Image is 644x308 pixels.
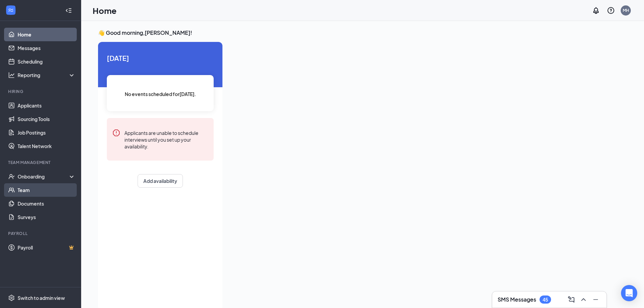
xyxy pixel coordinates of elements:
[18,294,65,301] div: Switch to admin view
[579,295,588,304] svg: ChevronUp
[8,294,15,301] svg: Settings
[590,294,601,305] button: Minimize
[18,41,75,55] a: Messages
[18,197,75,210] a: Documents
[65,7,72,14] svg: Collapse
[18,28,75,41] a: Home
[18,72,76,78] div: Reporting
[18,183,75,197] a: Team
[18,112,75,126] a: Sourcing Tools
[8,231,74,236] div: Payroll
[18,241,75,254] a: PayrollCrown
[8,173,15,180] svg: UserCheck
[18,99,75,112] a: Applicants
[18,210,75,224] a: Surveys
[592,6,600,15] svg: Notifications
[138,174,183,188] button: Add availability
[124,129,208,150] div: Applicants are unable to schedule interviews until you set up your availability.
[18,55,75,68] a: Scheduling
[578,294,589,305] button: ChevronUp
[607,6,615,15] svg: QuestionInfo
[112,129,120,137] svg: Error
[592,295,600,304] svg: Minimize
[18,173,70,180] div: Onboarding
[566,294,577,305] button: ComposeMessage
[18,139,75,153] a: Talent Network
[98,29,606,37] h3: 👋 Good morning, [PERSON_NAME] !
[18,126,75,139] a: Job Postings
[621,285,637,301] div: Open Intercom Messenger
[7,7,14,14] svg: WorkstreamLogo
[107,53,214,63] span: [DATE]
[8,160,74,165] div: Team Management
[8,72,15,78] svg: Analysis
[567,295,575,304] svg: ComposeMessage
[125,90,196,98] span: No events scheduled for [DATE] .
[93,5,117,16] h1: Home
[498,296,536,303] h3: SMS Messages
[623,7,629,13] div: MH
[543,297,548,303] div: 45
[8,89,74,94] div: Hiring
